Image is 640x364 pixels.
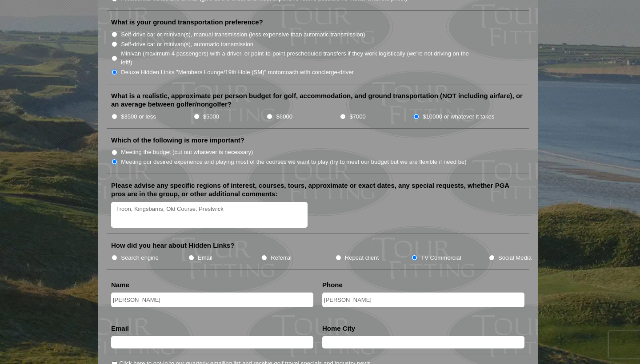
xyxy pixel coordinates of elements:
[345,253,379,262] label: Repeat client
[421,253,461,262] label: TV Commercial
[322,324,355,333] label: Home City
[498,253,532,262] label: Social Media
[198,253,212,262] label: Email
[423,112,494,121] label: $10000 or whatever it takes
[121,40,253,49] label: Self-drive car or minivan(s), automatic transmission
[121,112,156,121] label: $3500 or less
[111,181,524,198] label: Please advise any specific regions of interest, courses, tours, approximate or exact dates, any s...
[111,281,129,289] label: Name
[111,18,263,27] label: What is your ground transportation preference?
[111,91,524,109] label: What is a realistic, approximate per person budget for golf, accommodation, and ground transporta...
[121,148,253,157] label: Meeting the budget (cut out whatever is necessary)
[349,112,365,121] label: $7000
[121,253,159,262] label: Search engine
[111,136,244,145] label: Which of the following is more important?
[121,68,354,77] label: Deluxe Hidden Links "Members Lounge/19th Hole (SM)" motorcoach with concierge-driver
[121,49,478,67] label: Minivan (maximum 4 passengers) with a driver, or point-to-point prescheduled transfers if they wo...
[111,324,129,333] label: Email
[121,30,365,39] label: Self-drive car or minivan(s), manual transmission (less expensive than automatic transmission)
[121,158,467,166] label: Meeting our desired experience and playing most of the courses we want to play (try to meet our b...
[271,253,292,262] label: Referral
[276,112,292,121] label: $6000
[203,112,219,121] label: $5000
[111,241,235,250] label: How did you hear about Hidden Links?
[322,281,343,289] label: Phone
